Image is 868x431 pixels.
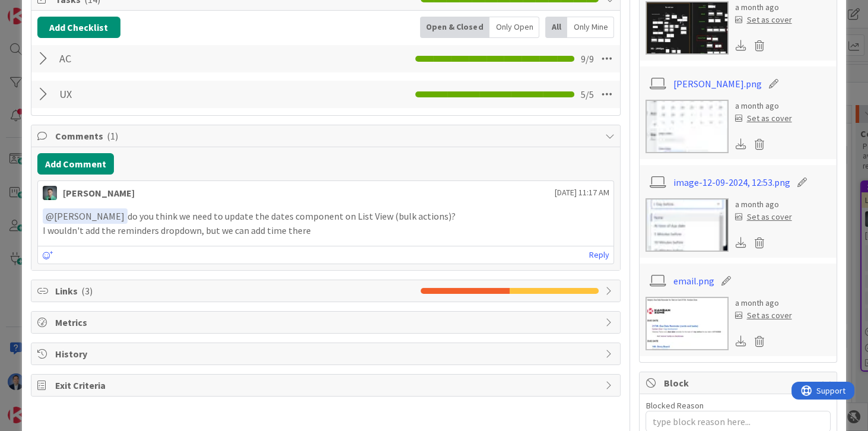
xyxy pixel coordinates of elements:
[673,274,714,288] a: email.png
[420,17,489,38] div: Open & Closed
[580,52,593,66] span: 9 / 9
[489,17,539,38] div: Only Open
[37,17,120,38] button: Add Checklist
[735,198,791,211] div: a month ago
[567,17,614,38] div: Only Mine
[63,186,135,200] div: [PERSON_NAME]
[735,137,748,152] div: Download
[55,84,304,105] input: Add Checklist...
[673,175,790,189] a: image-12-09-2024, 12:53.png
[646,400,703,411] label: Blocked Reason
[735,38,748,53] div: Download
[589,248,609,262] a: Reply
[43,208,609,224] p: do you think we need to update the dates component on List View (bulk actions)?
[81,285,93,297] span: ( 3 )
[55,48,304,69] input: Add Checklist...
[663,376,815,390] span: Block
[46,210,125,222] span: [PERSON_NAME]
[735,14,791,26] div: Set as cover
[37,153,114,175] button: Add Comment
[735,1,791,14] div: a month ago
[554,186,609,199] span: [DATE] 11:17 AM
[107,130,118,142] span: ( 1 )
[46,210,54,222] span: @
[580,87,593,102] span: 5 / 5
[55,129,599,143] span: Comments
[55,284,415,298] span: Links
[55,378,599,392] span: Exit Criteria
[25,2,54,16] span: Support
[735,100,791,112] div: a month ago
[43,186,57,200] img: VP
[43,224,609,237] p: I wouldn't add the reminders dropdown, but we can add time there
[55,315,599,329] span: Metrics
[735,112,791,125] div: Set as cover
[735,334,748,349] div: Download
[55,347,599,361] span: History
[735,309,791,322] div: Set as cover
[735,211,791,223] div: Set as cover
[545,17,567,38] div: All
[673,77,762,91] a: [PERSON_NAME].png
[735,235,748,251] div: Download
[735,297,791,309] div: a month ago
